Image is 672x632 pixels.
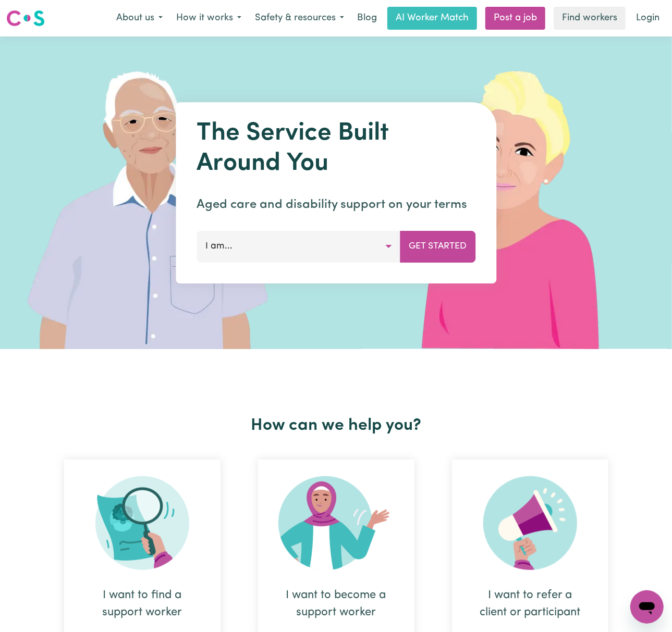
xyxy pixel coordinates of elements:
div: I want to find a support worker [89,587,196,621]
iframe: Button to launch messaging window [630,590,664,624]
button: Get Started [400,231,475,262]
button: I am... [197,231,400,262]
h2: How can we help you? [45,416,627,436]
button: Safety & resources [248,7,351,29]
a: Post a job [485,7,545,30]
a: Careseekers logo [6,6,45,30]
a: Blog [351,7,383,30]
img: Become Worker [278,476,394,570]
a: AI Worker Match [387,7,477,30]
img: Careseekers logo [6,9,45,28]
div: I want to become a support worker [283,587,389,621]
button: How it works [169,7,248,29]
img: Search [95,476,189,570]
h1: The Service Built Around You [197,119,475,179]
button: About us [109,7,169,29]
div: I want to refer a client or participant [477,587,583,621]
a: Find workers [554,7,626,30]
img: Refer [483,476,577,570]
a: Login [630,7,666,30]
p: Aged care and disability support on your terms [197,195,475,214]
